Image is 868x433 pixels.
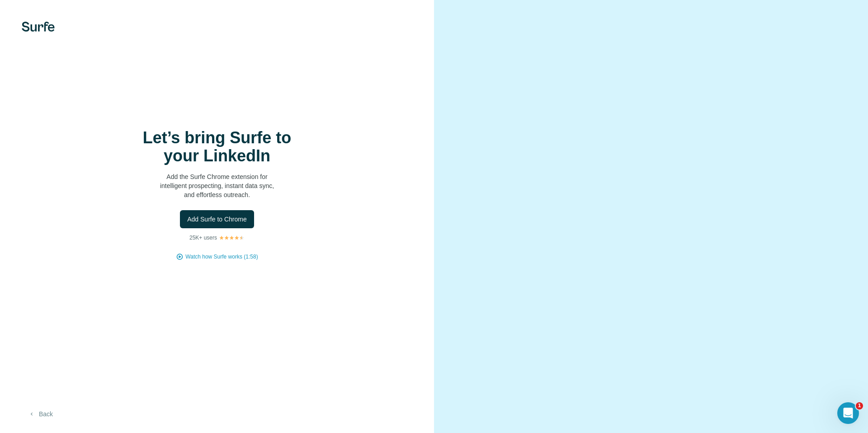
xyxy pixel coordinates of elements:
button: Add Surfe to Chrome [180,210,254,228]
span: 1 [856,402,863,409]
button: Back [22,406,59,422]
img: Rating Stars [219,235,245,240]
span: Add Surfe to Chrome [187,215,247,224]
img: Surfe's logo [22,22,55,32]
iframe: Intercom live chat [837,402,859,424]
button: Watch how Surfe works (1:58) [185,253,258,261]
p: Add the Surfe Chrome extension for intelligent prospecting, instant data sync, and effortless out... [127,172,307,199]
h1: Let’s bring Surfe to your LinkedIn [127,129,307,165]
p: 25K+ users [189,234,217,242]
